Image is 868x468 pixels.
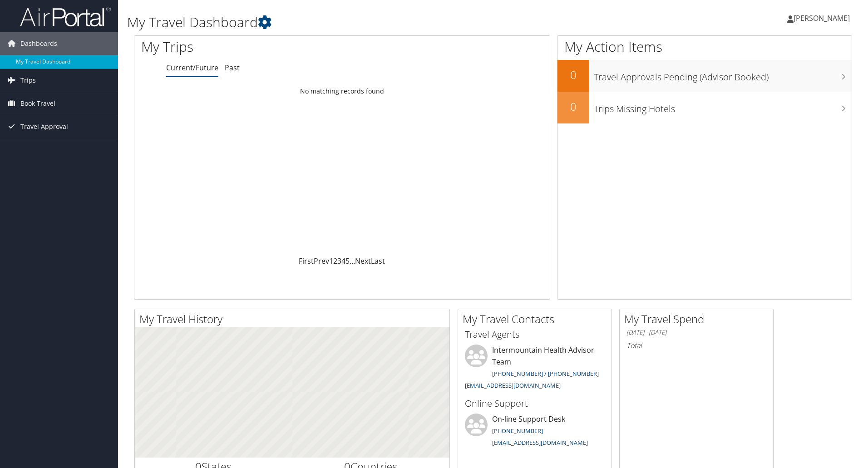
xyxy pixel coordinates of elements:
[594,98,852,115] h3: Trips Missing Hotels
[20,32,57,55] span: Dashboards
[557,60,852,92] a: 0Travel Approvals Pending (Advisor Booked)
[492,427,543,435] a: [PHONE_NUMBER]
[594,66,852,84] h3: Travel Approvals Pending (Advisor Booked)
[626,340,766,350] h6: Total
[460,345,609,393] li: Intermountain Health Advisor Team
[341,256,345,266] a: 4
[557,67,589,83] h2: 0
[492,438,588,447] a: [EMAIL_ADDRESS][DOMAIN_NAME]
[465,328,605,341] h3: Travel Agents
[333,256,337,266] a: 2
[492,369,599,378] a: [PHONE_NUMBER] / [PHONE_NUMBER]
[20,69,36,92] span: Trips
[465,381,561,389] a: [EMAIL_ADDRESS][DOMAIN_NAME]
[345,256,350,266] a: 5
[557,92,852,123] a: 0Trips Missing Hotels
[329,256,333,266] a: 1
[314,256,329,266] a: Prev
[225,63,240,73] a: Past
[139,311,449,327] h2: My Travel History
[299,256,314,266] a: First
[20,92,55,115] span: Book Travel
[557,37,852,56] h1: My Action Items
[465,397,605,410] h3: Online Support
[787,5,859,32] a: [PERSON_NAME]
[141,37,370,56] h1: My Trips
[166,63,218,73] a: Current/Future
[337,256,341,266] a: 3
[371,256,385,266] a: Last
[624,311,773,327] h2: My Travel Spend
[626,328,766,337] h6: [DATE] - [DATE]
[134,83,550,99] td: No matching records found
[20,6,111,27] img: airportal-logo.png
[355,256,371,266] a: Next
[350,256,355,266] span: …
[127,13,615,32] h1: My Travel Dashboard
[20,115,68,138] span: Travel Approval
[460,414,609,451] li: On-line Support Desk
[557,99,589,114] h2: 0
[794,13,850,23] span: [PERSON_NAME]
[463,311,612,327] h2: My Travel Contacts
